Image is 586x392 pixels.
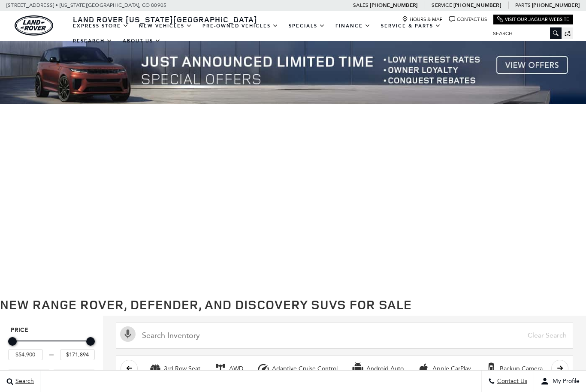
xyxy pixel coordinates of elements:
a: About Us [118,33,166,48]
button: Android AutoAndroid Auto [347,360,408,378]
span: Parts [515,2,531,8]
span: Search [13,378,34,385]
div: Minimum Price [8,337,17,346]
button: Adaptive Cruise ControlAdaptive Cruise Control [252,360,342,378]
div: AWD [214,362,227,375]
div: 3rd Row Seat [164,365,200,373]
div: Backup Camera [485,362,498,375]
a: Specials [284,18,330,33]
button: scroll right [551,360,568,377]
div: Maximum Price [86,337,95,346]
input: Maximum [60,349,95,360]
span: Sales [353,2,369,8]
a: [STREET_ADDRESS] • [US_STATE][GEOGRAPHIC_DATA], CO 80905 [6,2,166,8]
div: Apple CarPlay [432,365,471,373]
div: Adaptive Cruise Control [272,365,338,373]
input: Search [486,28,562,39]
img: Land Rover [15,15,53,36]
a: New Vehicles [134,18,197,33]
button: 3rd Row Seat3rd Row Seat [144,360,205,378]
a: Research [68,33,118,48]
a: [PHONE_NUMBER] [370,2,417,9]
a: Pre-Owned Vehicles [197,18,284,33]
a: EXPRESS STORE [68,18,134,33]
input: Minimum [8,349,43,360]
a: Contact Us [449,16,487,23]
a: Hours & Map [402,16,443,23]
nav: Main Navigation [68,18,486,48]
button: scroll left [121,360,138,377]
div: Android Auto [351,362,364,375]
div: 3rd Row Seat [149,362,162,375]
span: Service [432,2,452,8]
span: Contact Us [495,378,527,385]
div: AWD [229,365,243,373]
span: My Profile [549,378,580,385]
svg: Click to toggle on voice search [120,326,136,342]
a: [PHONE_NUMBER] [532,2,580,9]
div: Android Auto [366,365,404,373]
button: Backup CameraBackup Camera [480,360,547,378]
div: Price [8,334,95,360]
div: Backup Camera [500,365,543,373]
input: Search Inventory [116,322,573,349]
button: user-profile-menu [534,371,586,392]
button: AWDAWD [209,360,248,378]
a: Land Rover [US_STATE][GEOGRAPHIC_DATA] [68,14,263,24]
a: Service & Parts [376,18,446,33]
div: Adaptive Cruise Control [257,362,270,375]
h5: Price [11,326,92,334]
button: Apple CarPlayApple CarPlay [413,360,476,378]
span: Land Rover [US_STATE][GEOGRAPHIC_DATA] [73,14,257,24]
a: [PHONE_NUMBER] [453,2,501,9]
a: land-rover [15,15,53,36]
a: Finance [330,18,376,33]
a: Visit Our Jaguar Website [497,16,569,23]
div: Apple CarPlay [417,362,430,375]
